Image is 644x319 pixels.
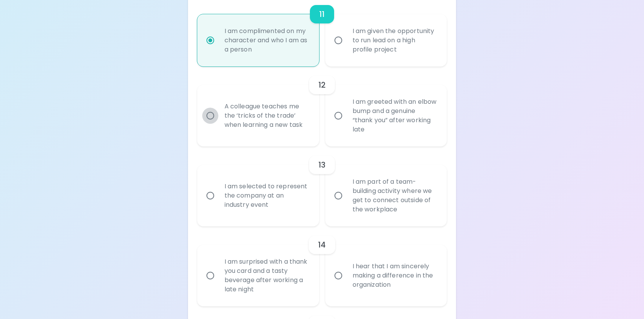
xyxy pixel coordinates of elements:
[346,17,443,63] div: I am given the opportunity to run lead on a high profile project
[197,146,447,226] div: choice-group-check
[346,88,443,143] div: I am greeted with an elbow bump and a genuine “thank you” after working late
[319,8,324,20] h6: 11
[346,168,443,223] div: I am part of a team-building activity where we get to connect outside of the workplace
[318,239,326,251] h6: 14
[218,248,315,303] div: I am surprised with a thank you card and a tasty beverage after working a late night
[197,226,447,306] div: choice-group-check
[346,253,443,299] div: I hear that I am sincerely making a difference in the organization
[197,66,447,146] div: choice-group-check
[218,173,315,219] div: I am selected to represent the company at an industry event
[218,17,315,63] div: I am complimented on my character and who I am as a person
[218,93,315,139] div: A colleague teaches me the ‘tricks of the trade’ when learning a new task
[318,79,326,91] h6: 12
[318,159,326,171] h6: 13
